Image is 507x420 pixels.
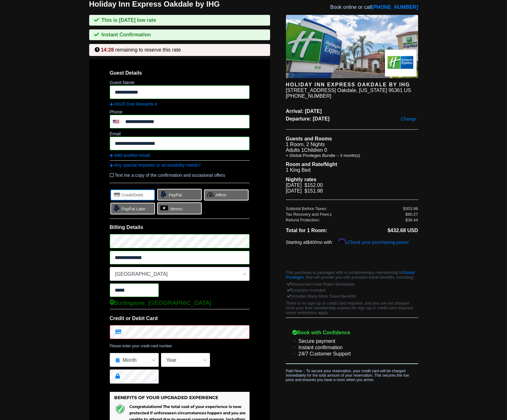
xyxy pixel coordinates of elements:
[110,269,249,280] span: [GEOGRAPHIC_DATA]
[288,287,417,293] div: Excursion Included
[359,88,387,93] span: [US_STATE]
[385,50,417,77] img: Brand logo for Holiday Inn Express Oakdale by IHG
[405,212,418,217] div: $90.27
[286,142,418,147] li: 1 Room, 2 Nights
[286,188,323,194] span: [DATE] $151.98
[110,355,158,366] span: Month
[89,29,270,40] div: Instant Confirmation
[110,109,122,114] label: Phone
[286,88,336,93] div: [STREET_ADDRESS]
[286,108,418,114] span: Arrival: [DATE]
[286,238,418,245] p: Starting at /mo with .
[122,207,145,211] span: PayPal Later
[286,301,418,315] p: There is no sign-up or credit card required, and you are not charged once your free membership ex...
[286,136,332,141] b: Guests and Rooms
[110,102,250,107] a: IHG® One Rewards #
[286,93,418,99] div: [PHONE_NUMBER]
[286,218,405,222] div: Refund Protection:
[286,147,418,153] li: Adults 1
[399,115,418,123] a: Change
[388,88,403,93] span: 95361
[404,88,411,93] span: US
[292,338,412,344] li: Secure payment
[110,153,250,158] a: Add another email
[292,351,412,357] li: 24/7 Customer Support
[286,270,418,280] p: This purchase is packaged with a complimentary membership to , that will provide you with premium...
[160,206,168,210] img: venmo-logo.svg
[292,344,412,351] li: Instant confirmation
[115,47,181,52] span: remaining to reserve this rate
[286,182,323,188] span: [DATE] $152.00
[110,170,250,180] label: Text me a copy of the confirmation and occasional offers
[286,15,418,78] img: hotel image
[286,206,403,211] div: Subtotal Before Taxes:
[110,131,121,136] label: Email
[307,240,315,245] span: $40
[110,80,135,85] label: Guest Name
[337,88,357,93] span: Oakdale,
[110,300,250,306] div: Burlingame, [GEOGRAPHIC_DATA]
[286,167,418,173] li: 1 King Bed
[121,193,143,197] span: Credit/Debit
[286,212,403,217] div: Tax Recovery and Fees:
[403,206,418,211] div: $303.98
[405,218,418,222] div: $38.44
[110,163,250,168] a: Any special requests or accessibility needs?
[89,15,270,26] div: This is [DATE] low rate
[286,270,415,280] a: Global Privileges
[110,225,250,230] span: Billing Details
[207,192,215,197] span: affirm
[332,238,346,244] span: Affirm
[286,250,418,257] iframe: PayPal Message 1
[286,82,418,88] div: Holiday Inn Express Oakdale by IHG
[286,116,418,122] span: Departure: [DATE]
[110,115,124,128] div: United States: +1
[110,344,250,348] small: Please enter your credit card number
[286,369,409,382] span: Paid Now :: To secure your reservation, your credit card will be charged immediately for the tota...
[170,207,182,211] span: Venmo
[161,355,210,366] span: Year
[352,226,418,235] li: $432.68 USD
[101,47,114,52] span: 14:28
[286,153,418,158] li: + Global Privileges Bundle – 3 month(s)
[286,306,414,315] span: No sign-up or credit card required; some restrictions apply.
[169,193,182,197] span: PayPal
[330,4,418,10] span: Book online or call
[110,70,250,76] span: Guest Details
[110,316,158,321] span: Credit or Debit Card
[292,330,412,336] b: Book with Confidence
[304,147,327,153] span: Children 0
[372,4,418,10] a: [PHONE_NUMBER]
[286,226,352,235] li: Total for 1 Room:
[286,162,337,167] b: Room and Rate/Night
[288,281,417,287] div: Discounted Hotel Rates Worldwide
[288,293,417,299] div: Includes Many More Travel Benefits
[216,193,226,197] span: Affirm
[286,177,317,182] b: Nightly rates
[347,240,409,245] a: Check your purchasing power - Learn more about Affirm Financing (opens in modal)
